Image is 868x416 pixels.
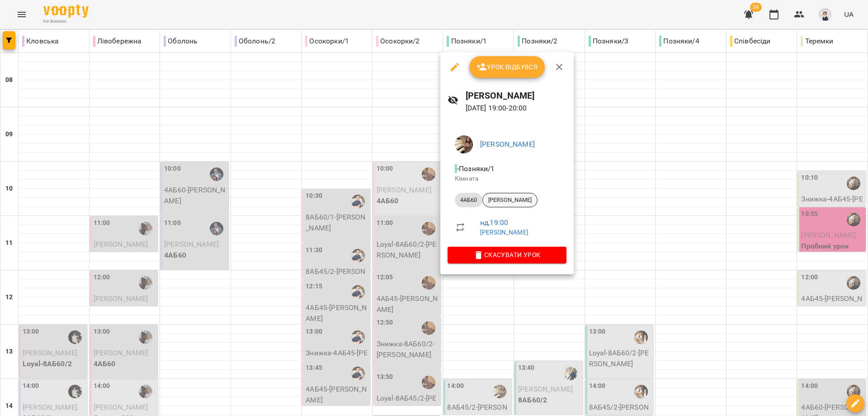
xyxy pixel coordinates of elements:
a: [PERSON_NAME] [480,140,535,148]
a: [PERSON_NAME] [480,229,528,236]
span: Урок відбувся [476,62,538,72]
button: Урок відбувся [469,56,545,78]
span: Скасувати Урок [455,249,559,260]
img: 905c1a21bdfe3c5366203f8db26eaa6b.jpg [455,135,473,153]
a: нд , 19:00 [480,218,508,227]
span: - Позняки/1 [455,164,497,173]
span: 4АБ60 [455,196,482,204]
p: Кімната [455,174,559,183]
button: Скасувати Урок [448,247,566,263]
h6: [PERSON_NAME] [466,89,566,103]
p: [DATE] 19:00 - 20:00 [466,103,566,114]
span: [PERSON_NAME] [483,196,537,204]
div: [PERSON_NAME] [482,193,538,207]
